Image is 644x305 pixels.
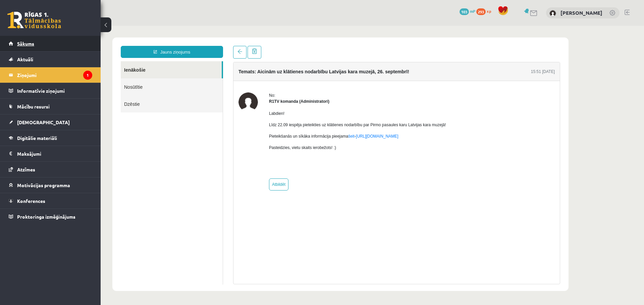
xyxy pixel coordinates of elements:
a: [PERSON_NAME] [560,9,602,16]
a: Informatīvie ziņojumi [9,83,92,98]
p: Pasteidzies, vietu skaits ierobežots! :) [168,119,345,125]
span: Aktuāli [17,56,33,62]
legend: Ziņojumi [17,67,92,83]
i: 1 [83,71,92,80]
a: Sākums [9,36,92,51]
img: R1TV komanda [138,67,157,86]
span: [DEMOGRAPHIC_DATA] [17,119,70,125]
a: [URL][DOMAIN_NAME] [255,108,298,113]
h4: Temats: Aicinām uz klātienes nodarbību Latvijas kara muzejā, 26. septembrī! [138,43,309,49]
span: Digitālie materiāli [17,135,57,141]
a: 293 xp [476,8,494,14]
a: [DEMOGRAPHIC_DATA] [9,115,92,130]
a: Rīgas 1. Tālmācības vidusskola [7,12,61,28]
a: Mācību resursi [9,99,92,114]
span: mP [470,8,475,14]
div: 15:51 [DATE] [430,43,454,49]
span: Proktoringa izmēģinājums [17,214,75,220]
a: Konferences [9,193,92,209]
span: 293 [476,8,486,15]
legend: Informatīvie ziņojumi [17,83,92,98]
p: Līdz 22.09 iespēja pieteikties uz klātienes nodarbību par Pirmo pasaules karu Latvijas kara muzejā! [168,96,345,102]
span: Mācību resursi [17,103,50,109]
a: 103 mP [460,8,475,14]
a: Proktoringa izmēģinājums [9,209,92,224]
span: Motivācijas programma [17,182,70,188]
span: xp [487,8,491,14]
a: šeit [248,108,254,113]
img: Oskars Plikšs [549,10,556,17]
legend: Maksājumi [17,146,92,161]
a: Ienākošie [20,35,121,53]
span: Sākums [17,41,34,47]
a: Motivācijas programma [9,177,92,193]
a: Aktuāli [9,52,92,67]
a: Jauns ziņojums [20,20,122,32]
strong: R1TV komanda (Administratori) [168,73,229,78]
p: Labdien! [168,85,345,91]
a: Dzēstie [20,70,122,87]
span: Konferences [17,198,45,204]
a: Nosūtītie [20,53,122,70]
span: Atzīmes [17,166,35,172]
p: Pieteikšanās un sīkāka informācija pieejama - [168,107,345,113]
a: Atzīmes [9,162,92,177]
span: 103 [460,8,469,15]
a: Ziņojumi1 [9,67,92,83]
a: Maksājumi [9,146,92,161]
div: No: [168,67,345,73]
a: Atbildēt [168,153,188,165]
a: Digitālie materiāli [9,130,92,146]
